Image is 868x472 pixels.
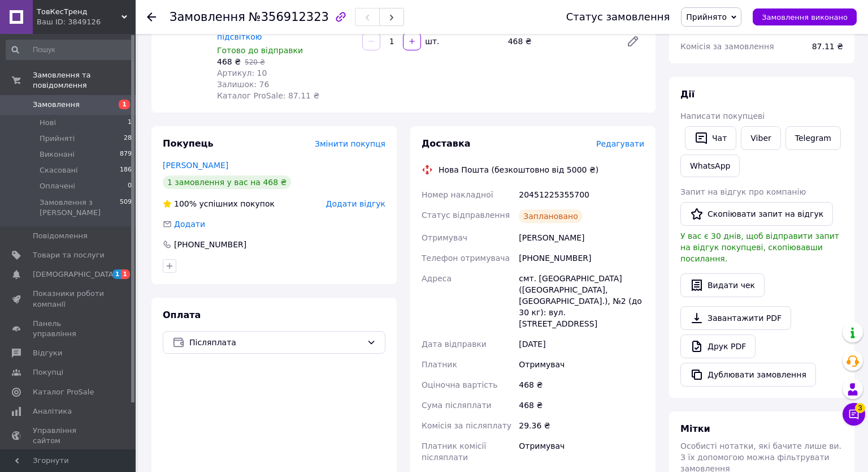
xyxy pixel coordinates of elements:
[40,165,78,175] span: Скасовані
[680,202,833,226] button: Скопіювати запит на відгук
[517,268,646,334] div: смт. [GEOGRAPHIC_DATA] ([GEOGRAPHIC_DATA], [GEOGRAPHIC_DATA].), №2 (до 30 кг): вул. [STREET_ADDRESS]
[517,248,646,268] div: [PHONE_NUMBER]
[33,426,105,446] span: Управління сайтом
[33,319,105,339] span: Панель управління
[422,233,467,242] span: Отримувач
[422,340,487,349] span: Дата відправки
[40,181,75,191] span: Оплачені
[517,334,646,354] div: [DATE]
[33,406,72,417] span: Аналітика
[128,181,132,191] span: 0
[147,11,156,23] div: Повернутися назад
[517,354,646,375] div: Отримувач
[33,231,88,241] span: Повідомлення
[680,334,756,358] a: Друк PDF
[40,149,75,160] span: Виконані
[843,403,865,426] button: Чат з покупцем3
[326,199,385,208] span: Додати відгук
[33,289,105,309] span: Показники роботи компанії
[33,70,136,91] span: Замовлення та повідомлення
[517,184,646,205] div: 20451225355700
[6,40,133,60] input: Пошук
[189,336,362,349] span: Післяплата
[680,363,816,387] button: Дублювати замовлення
[422,190,493,199] span: Номер накладної
[422,36,440,47] div: шт.
[680,273,765,297] button: Видати чек
[422,380,497,389] span: Оціночна вартість
[245,58,265,66] span: 520 ₴
[517,228,646,248] div: [PERSON_NAME]
[566,11,670,23] div: Статус замовлення
[519,209,583,223] div: Заплановано
[680,187,806,196] span: Запит на відгук про компанію
[170,10,245,24] span: Замовлення
[315,139,385,148] span: Змінити покупця
[33,367,63,377] span: Покупці
[422,274,452,283] span: Адреса
[163,310,201,320] span: Оплата
[504,33,617,49] div: 468 ₴
[517,395,646,415] div: 468 ₴
[217,57,241,66] span: 468 ₴
[124,134,132,144] span: 28
[217,91,319,100] span: Каталог ProSale: 87.11 ₴
[517,375,646,395] div: 468 ₴
[33,100,80,110] span: Замовлення
[436,164,601,175] div: Нова Пошта (безкоштовно від 5000 ₴)
[40,134,75,144] span: Прийняті
[812,42,843,51] span: 87.11 ₴
[249,10,329,24] span: №356912323
[680,155,740,177] a: WhatsApp
[422,360,457,369] span: Платник
[422,401,492,410] span: Сума післяплати
[217,46,303,55] span: Готово до відправки
[120,149,132,160] span: 879
[112,269,121,279] span: 1
[163,161,228,170] a: [PERSON_NAME]
[217,80,269,89] span: Залишок: 76
[120,198,132,218] span: 509
[33,269,116,280] span: [DEMOGRAPHIC_DATA]
[517,436,646,467] div: Отримувач
[686,12,727,22] span: Прийнято
[680,231,839,263] span: У вас є 30 днів, щоб відправити запит на відгук покупцеві, скопіювавши посилання.
[741,126,780,150] a: Viber
[685,126,736,150] button: Чат
[855,403,865,413] span: 3
[121,269,130,279] span: 1
[753,8,857,25] button: Замовлення виконано
[33,250,105,260] span: Товари та послуги
[422,138,471,149] span: Доставка
[422,211,510,220] span: Статус відправлення
[422,254,510,263] span: Телефон отримувача
[163,198,275,209] div: успішних покупок
[785,126,841,150] a: Telegram
[173,239,248,250] div: [PHONE_NUMBER]
[120,165,132,175] span: 186
[174,220,205,229] span: Додати
[163,175,291,189] div: 1 замовлення у вас на 468 ₴
[622,30,644,53] a: Редагувати
[128,118,132,128] span: 1
[33,387,94,397] span: Каталог ProSale
[174,199,197,208] span: 100%
[422,441,486,462] span: Платник комісії післяплати
[40,198,120,218] span: Замовлення з [PERSON_NAME]
[163,138,214,149] span: Покупець
[422,421,511,430] span: Комісія за післяплату
[40,118,56,128] span: Нові
[762,13,848,22] span: Замовлення виконано
[680,111,765,121] span: Написати покупцеві
[680,42,774,51] span: Комісія за замовлення
[33,348,62,358] span: Відгуки
[517,415,646,436] div: 29.36 ₴
[217,68,267,78] span: Артикул: 10
[680,89,695,100] span: Дії
[596,139,644,148] span: Редагувати
[37,7,121,17] span: ТовКесТренд
[680,306,791,330] a: Завантажити PDF
[680,423,710,434] span: Мітки
[37,17,136,27] div: Ваш ID: 3849126
[119,100,130,109] span: 1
